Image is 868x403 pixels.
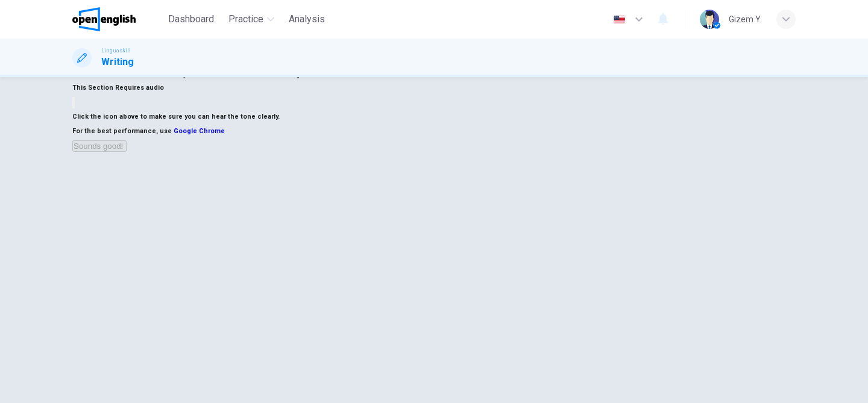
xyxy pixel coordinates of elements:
button: Analysis [284,8,330,30]
div: Gizem Y. [729,12,762,27]
button: Sounds good! [72,140,127,152]
h1: Writing [101,55,134,69]
button: Practice [224,8,279,30]
span: Analysis [289,12,325,27]
a: OpenEnglish logo [72,7,163,31]
img: Profile picture [700,10,719,29]
img: OpenEnglish logo [72,7,136,31]
span: Dashboard [168,12,214,27]
span: Practice [228,12,263,27]
h6: Click the icon above to make sure you can hear the tone clearly. [72,110,796,124]
h6: This Section Requires audio [72,81,796,95]
span: Linguaskill [101,46,131,55]
h6: For the best performance, use [72,124,796,139]
img: en [612,15,627,24]
a: Google Chrome [174,127,225,135]
button: Dashboard [163,8,219,30]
